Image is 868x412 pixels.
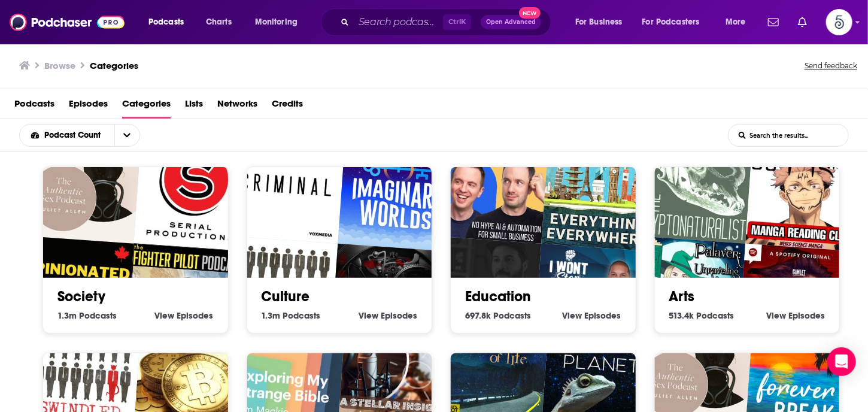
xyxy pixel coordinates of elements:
[801,57,861,74] button: Send feedback
[563,310,582,321] span: View
[766,310,786,321] span: View
[542,134,660,252] img: Everything Everywhere Daily
[826,9,852,35] img: User Profile
[140,13,199,32] button: open menu
[669,310,735,321] a: 513.4k Arts Podcasts
[262,287,310,305] a: Culture
[381,310,417,321] span: Episodes
[567,13,638,32] button: open menu
[635,126,754,244] img: The Cryptonaturalist
[745,134,864,252] img: Jujutsu Kaisen Manga Reading Club / Weird Science Manga
[465,310,491,321] span: 697.8k
[575,14,623,31] span: For Business
[519,7,541,19] span: New
[359,310,378,321] span: View
[217,94,257,119] a: Networks
[788,310,825,321] span: Episodes
[262,310,281,321] span: 1.3m
[354,13,443,32] input: Search podcasts, credits, & more...
[465,310,531,321] a: 697.8k Education Podcasts
[57,310,77,321] span: 1.3m
[359,310,417,321] a: View Culture Episodes
[247,13,313,32] button: open menu
[79,310,117,321] span: Podcasts
[14,94,54,119] a: Podcasts
[726,14,746,31] span: More
[635,13,717,32] button: open menu
[206,14,232,31] span: Charts
[465,287,531,305] a: Education
[57,310,117,321] a: 1.3m Society Podcasts
[717,13,761,32] button: open menu
[669,310,694,321] span: 513.4k
[19,124,159,147] h2: Choose List sort
[272,94,303,119] a: Credits
[198,13,239,32] a: Charts
[227,126,346,244] img: Criminal
[793,12,812,32] a: Show notifications dropdown
[766,310,825,321] a: View Arts Episodes
[69,94,108,119] a: Episodes
[57,287,105,305] a: Society
[177,310,214,321] span: Episodes
[443,14,471,30] span: Ctrl K
[20,131,114,140] button: open menu
[585,310,621,321] span: Episodes
[481,15,541,29] button: Open AdvancedNew
[669,287,695,305] a: Arts
[642,14,700,31] span: For Podcasters
[185,94,203,119] a: Lists
[332,8,563,36] div: Search podcasts, credits, & more...
[826,9,852,35] span: Logged in as Spiral5-G2
[148,14,184,31] span: Podcasts
[826,9,852,35] button: Show profile menu
[827,347,856,376] div: Open Intercom Messenger
[114,125,139,146] button: open menu
[23,126,142,244] img: Authentic Sex with Juliet Allen
[493,310,531,321] span: Podcasts
[431,126,550,244] img: Authority Hacker Podcast – AI & Automation for Small biz & Marketers
[338,134,456,252] img: Imaginary Worlds
[155,310,175,321] span: View
[134,134,253,252] img: Serial
[155,310,214,321] a: View Society Episodes
[44,131,105,140] span: Podcast Count
[486,19,536,25] span: Open Advanced
[90,60,138,71] a: Categories
[697,310,735,321] span: Podcasts
[10,11,125,34] img: Podchaser - Follow, Share and Rate Podcasts
[44,60,75,71] h3: Browse
[283,310,321,321] span: Podcasts
[563,310,621,321] a: View Education Episodes
[255,14,298,31] span: Monitoring
[262,310,321,321] a: 1.3m Culture Podcasts
[763,12,784,32] a: Show notifications dropdown
[122,94,171,119] a: Categories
